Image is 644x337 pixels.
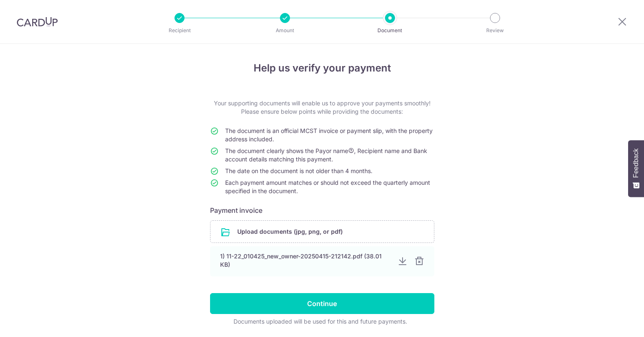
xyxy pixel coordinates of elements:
iframe: Opens a widget where you can find more information [590,312,636,333]
p: Your supporting documents will enable us to approve your payments smoothly! Please ensure below p... [210,99,434,116]
p: Document [359,26,421,35]
p: Recipient [149,26,210,35]
span: Each payment amount matches or should not exceed the quarterly amount specified in the document. [225,179,430,194]
h4: Help us verify your payment [210,61,434,76]
span: The date on the document is not older than 4 months. [225,167,372,174]
p: Review [464,26,526,35]
div: 1) 11-22_010425_new_owner-20250415-212142.pdf (38.01 KB) [220,252,391,269]
button: Feedback - Show survey [628,140,644,197]
div: Upload documents (jpg, png, or pdf) [210,220,434,243]
input: Continue [210,293,434,314]
h6: Payment invoice [210,205,434,215]
span: Feedback [632,148,640,178]
span: The document clearly shows the Payor name , Recipient name and Bank account details matching this... [225,147,427,163]
img: CardUp [17,17,58,27]
span: The document is an official MCST invoice or payment slip, with the property address included. [225,127,433,143]
p: Amount [254,26,316,35]
div: Documents uploaded will be used for this and future payments. [210,317,431,326]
